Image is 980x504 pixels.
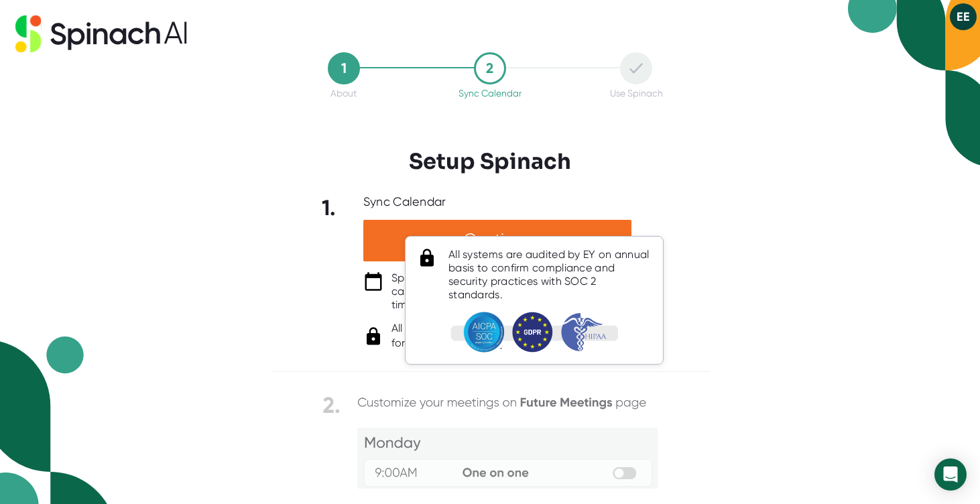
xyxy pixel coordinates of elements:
div: 2 [474,52,506,84]
div: Use Spinach [610,88,663,99]
div: All your data is encrypted and used [391,322,597,351]
b: 1. [322,195,336,220]
div: Sync Calendar [363,194,446,210]
div: Spinach will be added to your meetings (you can change/remove in the dashboard any time) [391,271,631,312]
img: security-badges.a7c102469ad9c2d735c1.png [450,312,618,353]
div: Open Intercom Messenger [934,458,967,491]
span: for AI model training [391,335,597,351]
h3: Setup Spinach [409,149,571,174]
div: 1 [328,52,360,84]
div: About [330,88,357,99]
div: Continue [363,220,631,261]
div: Sync Calendar [458,88,522,99]
div: All systems are audited by EY on annual basis to confirm compliance and security practices with S... [448,248,652,302]
button: EE [950,3,977,30]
